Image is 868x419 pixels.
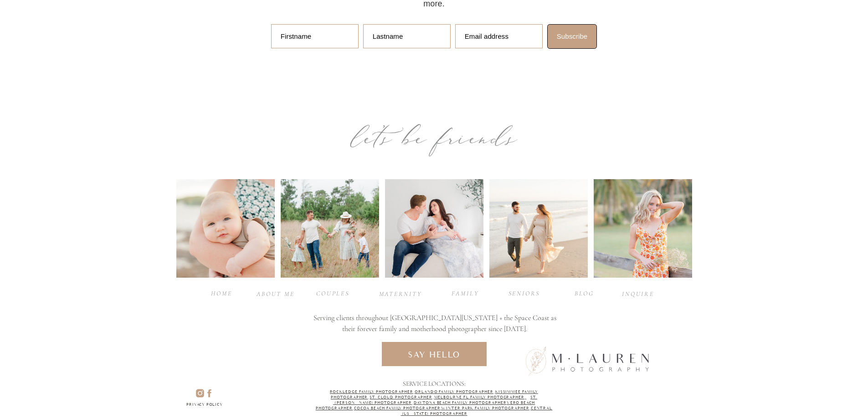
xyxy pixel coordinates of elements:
[354,406,441,410] a: Cocoa Beach Family Photographer
[415,390,493,394] a: Orlando Family Photographer
[447,289,483,297] a: family
[315,389,553,417] p: , , , , , , , , ,
[441,406,529,410] a: Winter Park Family Photographer
[379,289,420,298] a: maternity
[557,32,588,40] span: Subscribe
[434,395,527,399] a: Melbourne Fl Family Photographer,
[414,401,507,405] a: Daytona Beach Family Photographer
[315,289,351,297] a: Couples
[311,312,559,336] h3: Serving clients throughout [GEOGRAPHIC_DATA][US_STATE] + the Space Coast as their forever family ...
[547,24,597,49] button: Subscribe
[289,115,580,160] div: let’s be friends
[370,395,432,399] a: ST. CLOUD Photographer
[401,349,468,359] a: say hello
[506,289,543,297] a: seniors
[176,402,233,410] a: Privacy policy
[204,289,240,297] a: Home
[257,289,295,298] a: about ME
[566,289,603,297] a: BLOG
[330,390,413,394] a: Rockledge Family Photographer
[620,289,657,298] a: INQUIRE
[403,379,466,388] p: Service Locations:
